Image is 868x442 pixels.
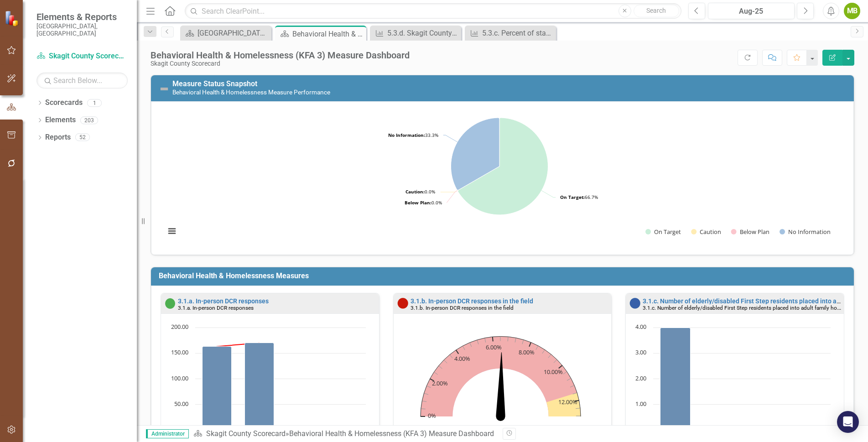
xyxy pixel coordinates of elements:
div: » [193,429,496,439]
text: 8.00% [519,348,535,356]
text: 10.00% [544,368,563,376]
a: 5.3.d. Skagit County’s National Flood Insurance Program (NFIP) Community Rating System (CRS) scor... [372,27,459,39]
path: Q1-25, 4. Actual. [660,328,691,431]
img: Below Plan [397,298,408,309]
input: Search ClearPoint... [185,3,681,19]
text: 33.3% [388,132,438,138]
text: 150.00 [171,348,188,356]
tspan: No Information: [388,132,425,138]
span: Administrator [146,429,189,438]
div: Behavioral Health & Homelessness (KFA 3) Measure Dashboard [289,429,494,438]
div: 5.3.d. Skagit County’s National Flood Insurance Program (NFIP) Community Rating System (CRS) scor... [387,27,459,39]
text: 4.00 [635,322,646,331]
div: [GEOGRAPHIC_DATA] Page [198,27,269,39]
span: Search [646,7,666,14]
small: 3.1.a. In-person DCR responses [178,305,254,311]
g: Actual, series 1 of 2. Bar series with 4 bars. [203,328,345,431]
button: MB [844,3,860,19]
a: Reports [45,132,71,143]
button: Show Caution [691,228,721,236]
a: Skagit County Scorecard [206,429,286,438]
a: 3.1.b. In-person DCR responses in the field [411,297,533,305]
a: Scorecards [45,98,83,108]
g: Actual, series 1 of 2. Bar series with 4 bars. [660,328,809,431]
div: 52 [75,134,90,141]
text: 0.0% [405,188,435,195]
div: Aug-25 [711,6,791,17]
text: 100.00 [171,374,188,382]
a: Elements [45,115,76,125]
text: 2.00% [432,379,448,387]
span: Elements & Reports [36,11,128,22]
tspan: Caution: [405,188,425,195]
a: Measure Status Snapshot [172,79,257,88]
button: Show Below Plan [731,228,770,236]
a: 3.1.a. In-person DCR responses [178,297,269,305]
path: Q2-25, 170. Actual. [245,343,274,431]
text: 0% [428,411,436,420]
text: 0.0% [405,199,442,206]
h3: Behavioral Health & Homelessness Measures [159,272,849,280]
text: 3.00 [635,348,646,356]
button: Show No Information [780,228,830,236]
tspan: On Target: [560,194,585,200]
text: 200.00 [171,322,188,331]
div: Open Intercom Messenger [837,411,859,433]
img: On Target [165,298,176,309]
img: No Information [629,298,640,309]
text: 6.47% [485,424,517,439]
a: 5.3.c. Percent of staff with Workplace Emergency Preparedness training [467,27,554,39]
path: On Target, 8. [458,118,548,215]
a: Skagit County Scorecard [36,51,128,62]
small: [GEOGRAPHIC_DATA], [GEOGRAPHIC_DATA] [36,22,128,37]
div: Skagit County Scorecard [151,60,410,67]
img: ClearPoint Strategy [5,10,21,26]
small: Behavioral Health & Homelessness Measure Performance [172,88,330,96]
img: Not Defined [159,83,170,94]
button: Show On Target [645,228,681,236]
button: Aug-25 [708,3,795,19]
text: 4.00% [454,354,470,363]
text: 66.7% [560,194,598,200]
path: 6.47. Actual. [496,353,506,417]
div: 203 [80,116,98,124]
button: Search [634,5,679,17]
text: 2.00 [635,374,646,382]
input: Search Below... [36,73,128,88]
div: 5.3.c. Percent of staff with Workplace Emergency Preparedness training [482,27,554,39]
svg: Interactive chart [161,109,838,245]
text: Caution [700,228,721,236]
div: Behavioral Health & Homelessness (KFA 3) Measure Dashboard [151,50,410,60]
div: Chart. Highcharts interactive chart. [161,109,844,245]
text: 1.00 [635,400,646,408]
tspan: Below Plan: [405,199,431,206]
button: View chart menu, Chart [166,224,178,237]
text: 12.00% [558,398,577,406]
text: 50.00 [174,400,188,408]
small: 3.1.b. In-person DCR responses in the field [411,305,514,311]
div: 1 [87,99,102,107]
path: No Information, 4. [451,118,500,190]
a: [GEOGRAPHIC_DATA] Page [182,27,269,39]
div: Behavioral Health & Homelessness (KFA 3) Measure Dashboard [292,28,364,40]
text: No Information [788,228,831,236]
path: Q1-25, 163. Actual. [203,347,232,431]
text: 6.00% [485,343,501,352]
